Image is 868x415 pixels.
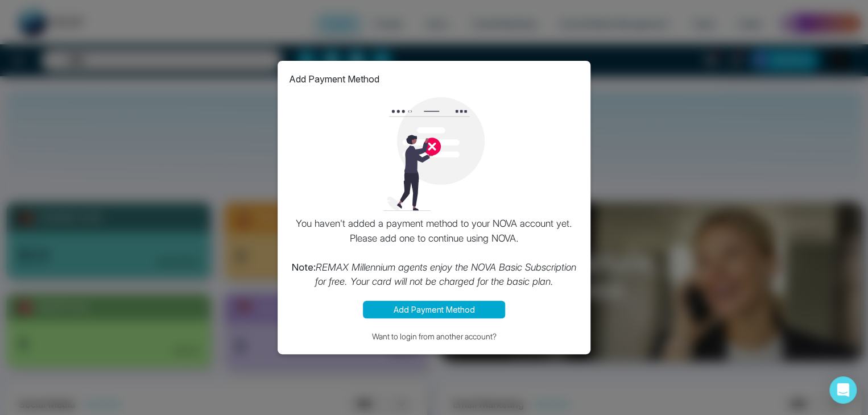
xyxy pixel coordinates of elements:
[315,262,577,288] i: REMAX Millennium agents enjoy the NOVA Basic Subscription for free. Your card will not be charged...
[292,262,316,273] strong: Note:
[289,72,379,86] p: Add Payment Method
[363,301,505,318] button: Add Payment Method
[289,217,579,289] p: You haven't added a payment method to your NOVA account yet. Please add one to continue using NOVA.
[829,376,857,404] div: Open Intercom Messenger
[377,97,491,211] img: loading
[289,330,579,343] button: Want to login from another account?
